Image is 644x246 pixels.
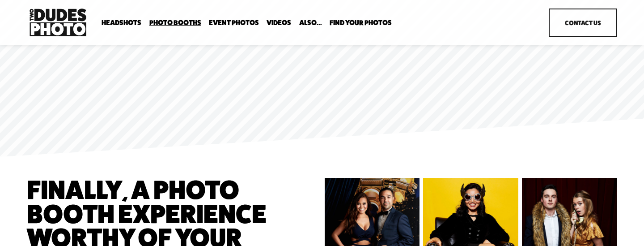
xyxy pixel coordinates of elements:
[102,18,141,27] a: folder dropdown
[27,6,89,39] img: Two Dudes Photo | Headshots, Portraits &amp; Photo Booths
[549,9,617,37] a: Contact Us
[330,19,392,26] span: Find Your Photos
[209,18,259,27] a: Event Photos
[149,19,201,26] span: Photo Booths
[330,18,392,27] a: folder dropdown
[102,19,141,26] span: Headshots
[267,18,291,27] a: Videos
[299,18,322,27] a: folder dropdown
[149,18,201,27] a: folder dropdown
[299,19,322,26] span: Also...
